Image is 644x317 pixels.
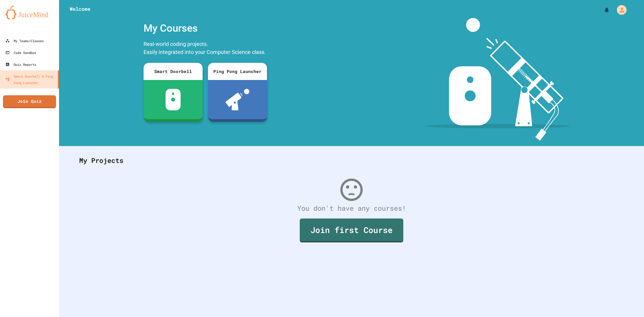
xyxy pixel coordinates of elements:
div: My Notifications [594,5,611,14]
div: You don't have any courses! [74,203,629,213]
img: sdb-white.svg [166,89,181,110]
div: Smart Doorbell [144,63,203,80]
img: logo-orange.svg [5,5,54,19]
div: Code Sandbox [5,49,36,56]
div: My Courses [141,18,270,39]
a: Join first Course [300,218,403,242]
img: ppl-with-ball.png [226,89,250,110]
div: Quiz Reports [5,61,36,68]
iframe: chat widget [621,296,639,312]
iframe: chat widget [599,272,639,295]
div: Ping Pong Launcher [208,63,267,80]
div: My Teams/Classes [5,38,44,44]
div: My Projects [74,150,629,171]
a: Join Quiz [3,95,56,108]
div: Real-world coding projects. Easily integrated into your Computer Science class. [141,39,270,59]
div: My Account [611,4,628,16]
img: banner-image-my-projects.png [426,18,570,141]
div: Smart Doorbell & Ping Pong Launcher [5,73,56,86]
